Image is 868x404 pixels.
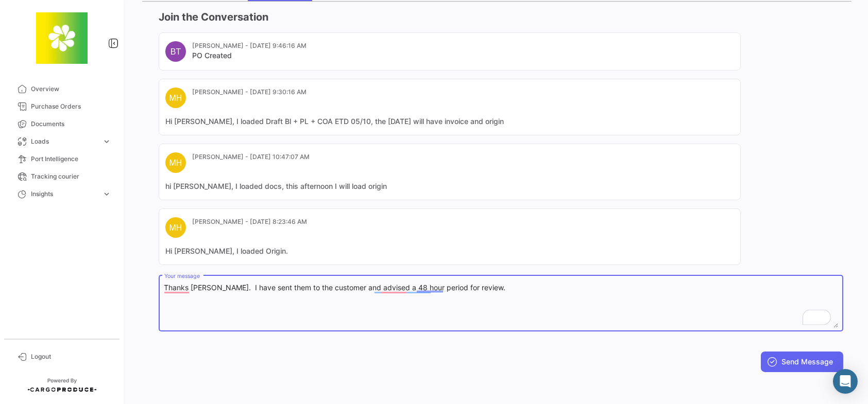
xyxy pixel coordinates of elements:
[165,246,734,256] mat-card-content: Hi [PERSON_NAME], I loaded Origin.
[165,87,186,108] div: MH
[165,181,734,191] mat-card-content: hi [PERSON_NAME], I loaded docs, this afternoon I will load origin
[8,168,115,185] a: Tracking courier
[31,189,98,199] span: Insights
[36,12,88,64] img: 8664c674-3a9e-46e9-8cba-ffa54c79117b.jfif
[8,115,115,133] a: Documents
[31,137,98,146] span: Loads
[102,137,111,146] span: expand_more
[192,50,307,61] mat-card-title: PO Created
[31,119,111,129] span: Documents
[761,352,843,372] button: Send Message
[165,217,186,238] div: MH
[833,369,858,394] div: Abrir Intercom Messenger
[31,172,111,181] span: Tracking courier
[159,10,843,24] h3: Join the Conversation
[31,352,111,361] span: Logout
[165,152,186,173] div: MH
[164,283,838,328] textarea: To enrich screen reader interactions, please activate Accessibility in Grammarly extension settings
[8,80,115,98] a: Overview
[8,98,115,115] a: Purchase Orders
[192,87,307,97] mat-card-subtitle: [PERSON_NAME] - [DATE] 9:30:16 AM
[165,41,186,62] div: BT
[102,189,111,199] span: expand_more
[192,41,307,50] mat-card-subtitle: [PERSON_NAME] - [DATE] 9:46:16 AM
[192,152,310,162] mat-card-subtitle: [PERSON_NAME] - [DATE] 10:47:07 AM
[31,154,111,164] span: Port Intelligence
[8,150,115,168] a: Port Intelligence
[31,84,111,94] span: Overview
[31,102,111,111] span: Purchase Orders
[165,116,734,127] mat-card-content: Hi [PERSON_NAME], I loaded Draft Bl + PL + COA ETD 05/10, the [DATE] will have invoice and origin
[192,217,307,226] mat-card-subtitle: [PERSON_NAME] - [DATE] 8:23:46 AM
